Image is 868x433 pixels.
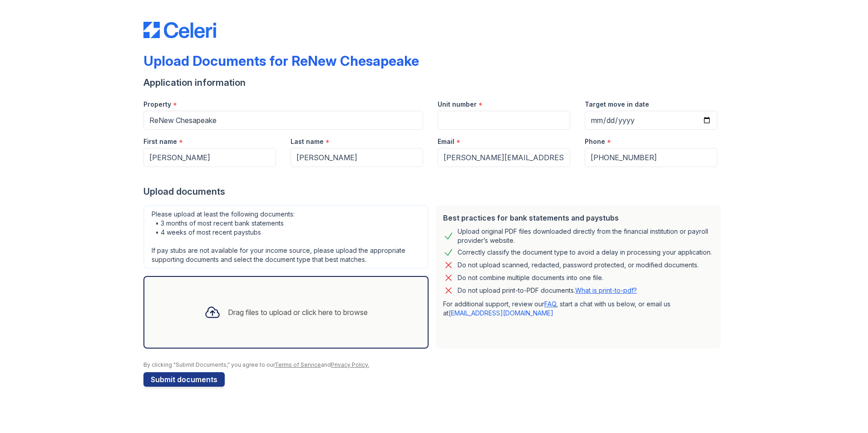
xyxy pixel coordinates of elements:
[143,137,177,146] label: First name
[228,307,368,318] div: Drag files to upload or click here to browse
[458,227,714,245] div: Upload original PDF files downloaded directly from the financial institution or payroll provider’...
[585,137,605,146] label: Phone
[449,309,553,317] a: [EMAIL_ADDRESS][DOMAIN_NAME]
[458,260,699,271] div: Do not upload scanned, redacted, password protected, or modified documents.
[443,212,714,223] div: Best practices for bank statements and paystubs
[458,247,712,258] div: Correctly classify the document type to avoid a delay in processing your application.
[458,286,637,295] p: Do not upload print-to-PDF documents.
[438,100,477,109] label: Unit number
[143,53,419,69] div: Upload Documents for ReNew Chesapeake
[143,205,429,269] div: Please upload at least the following documents: • 3 months of most recent bank statements • 4 wee...
[585,100,649,109] label: Target move in date
[291,137,324,146] label: Last name
[143,100,171,109] label: Property
[443,300,714,318] p: For additional support, review our , start a chat with us below, or email us at
[438,137,454,146] label: Email
[143,22,216,38] img: CE_Logo_Blue-a8612792a0a2168367f1c8372b55b34899dd931a85d93a1a3d3e32e68fde9ad4.png
[143,361,725,369] div: By clicking "Submit Documents," you agree to our and
[458,272,603,283] div: Do not combine multiple documents into one file.
[143,185,725,198] div: Upload documents
[275,361,321,368] a: Terms of Service
[143,76,725,89] div: Application information
[575,286,637,294] a: What is print-to-pdf?
[544,300,556,308] a: FAQ
[331,361,369,368] a: Privacy Policy.
[143,372,225,387] button: Submit documents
